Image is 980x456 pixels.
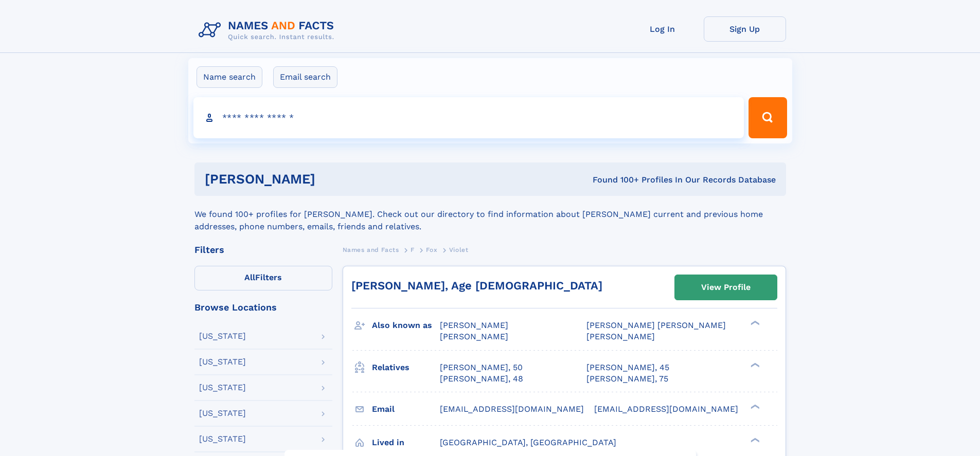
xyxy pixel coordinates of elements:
a: [PERSON_NAME], 45 [586,362,669,373]
h3: Lived in [372,434,440,451]
span: [PERSON_NAME] [PERSON_NAME] [586,320,726,330]
input: search input [193,97,744,138]
span: [PERSON_NAME] [586,332,655,341]
h3: Also known as [372,317,440,334]
span: Fox [426,246,437,253]
button: Search Button [749,97,787,138]
div: View Profile [701,276,751,299]
span: [PERSON_NAME] [440,332,508,341]
div: ❯ [748,361,760,368]
a: [PERSON_NAME], 75 [586,373,668,385]
label: Filters [194,266,332,290]
div: Browse Locations [194,303,332,312]
div: Filters [194,245,332,254]
h3: Email [372,400,440,418]
label: Name search [197,66,262,88]
span: [EMAIL_ADDRESS][DOMAIN_NAME] [440,404,584,414]
label: Email search [273,66,337,88]
a: [PERSON_NAME], 50 [440,362,523,373]
span: [EMAIL_ADDRESS][DOMAIN_NAME] [594,404,738,414]
div: ❯ [748,403,760,410]
a: Log In [621,16,704,42]
div: [US_STATE] [199,332,246,340]
a: Fox [426,243,437,256]
div: [US_STATE] [199,384,246,392]
div: [US_STATE] [199,358,246,366]
h1: [PERSON_NAME] [205,173,454,186]
div: [US_STATE] [199,435,246,443]
span: [GEOGRAPHIC_DATA], [GEOGRAPHIC_DATA] [440,437,616,447]
div: [US_STATE] [199,409,246,417]
div: Found 100+ Profiles In Our Records Database [454,174,776,186]
a: F [411,243,415,256]
h3: Relatives [372,359,440,376]
a: View Profile [675,275,777,300]
div: ❯ [748,320,760,326]
span: [PERSON_NAME] [440,320,508,330]
a: Names and Facts [343,243,399,256]
span: F [411,246,415,253]
a: [PERSON_NAME], Age [DEMOGRAPHIC_DATA] [351,279,602,292]
a: [PERSON_NAME], 48 [440,373,523,385]
span: Violet [449,246,469,253]
span: All [244,272,255,282]
img: Logo Names and Facts [194,16,343,44]
a: Sign Up [704,16,786,42]
div: ❯ [748,436,760,443]
div: We found 100+ profiles for [PERSON_NAME]. Check out our directory to find information about [PERS... [194,196,786,233]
